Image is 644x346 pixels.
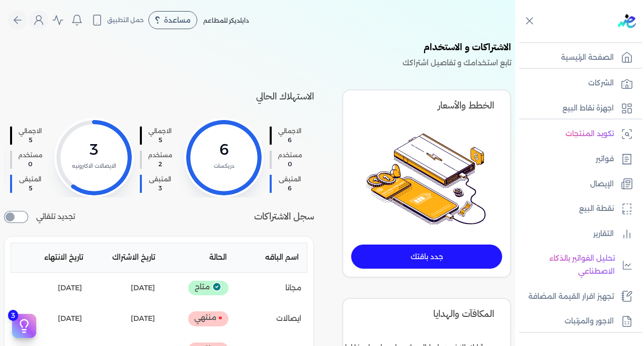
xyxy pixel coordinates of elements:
span: مستخدم [18,151,42,160]
p: تكويد المنتجات [566,128,614,141]
p: الصفحة الرئيسية [561,51,614,64]
p: نقطة البيع [579,202,614,215]
span: 5 [18,184,42,193]
a: نقطة البيع [515,198,638,219]
span: 3 [148,184,172,193]
span: المتبقى [278,175,302,184]
p: متاح [188,281,228,296]
p: تاريخ الانتهاء [19,251,83,264]
img: logo [618,14,636,28]
p: تجهيز اقرار القيمة المضافة [528,290,614,303]
p: التقارير [593,227,614,241]
p: [DATE] [58,282,82,295]
span: 0 [278,160,302,169]
h4: سجل الاشتراكات [254,209,314,224]
a: الشركات [515,73,638,94]
a: اجهزة نقاط البيع [515,98,638,119]
p: الاجور والمرتبات [565,315,614,328]
span: مستخدم [148,151,172,160]
p: مجانا [285,282,301,295]
a: الإيصال [515,174,638,195]
p: تاريخ الاشتراك [91,251,155,264]
p: [DATE] [58,312,82,325]
h4: الاستهلاك الحالي [4,89,314,108]
span: مستخدم [278,151,302,160]
p: اسم الباقه [235,251,299,264]
button: حمل التطبيق [89,12,146,29]
a: الاجور والمرتبات [515,311,638,332]
a: التقارير [515,223,638,245]
p: [DATE] [131,282,155,295]
a: تحليل الفواتير بالذكاء الاصطناعي [515,248,638,282]
img: image [366,133,487,224]
p: منتهي [188,311,228,326]
span: الاجمالي [148,127,172,136]
span: الاجمالي [278,127,302,136]
a: الصفحة الرئيسية [515,47,638,68]
h4: المكافآت والهدايا [327,307,502,321]
span: مساعدة [164,17,191,24]
span: المتبقى [18,175,42,184]
p: تحليل الفواتير بالذكاء الاصطناعي [520,252,615,278]
p: [DATE] [131,312,155,325]
span: 6 [278,184,302,193]
a: جدد باقتك [351,245,502,269]
p: الحالة [163,251,227,264]
span: دابلديكر للمطاعم [203,17,249,24]
p: الشركات [588,77,614,90]
a: فواتير [515,149,638,170]
a: تجهيز اقرار القيمة المضافة [515,286,638,307]
p: فواتير [596,153,614,166]
span: 3 [8,310,18,321]
span: المتبقى [148,175,172,184]
span: 5 [18,136,42,145]
p: ايصالات [276,312,301,325]
span: 2 [148,160,172,169]
div: تجديد تلقائي [4,211,75,223]
span: 5 [148,136,172,145]
span: 0 [18,160,42,169]
div: مساعدة [148,11,197,29]
h4: الخطط والأسعار [351,98,502,113]
p: تابع استخدامك و تفاصيل اشتراكك [4,57,511,70]
span: حمل التطبيق [107,16,144,25]
button: 3 [12,314,36,338]
span: 6 [278,136,302,145]
h4: الاشتراكات و الاستخدام [4,40,511,57]
a: تكويد المنتجات [515,124,638,145]
p: الإيصال [590,178,614,191]
span: الاجمالي [18,127,42,136]
p: اجهزة نقاط البيع [562,102,614,115]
